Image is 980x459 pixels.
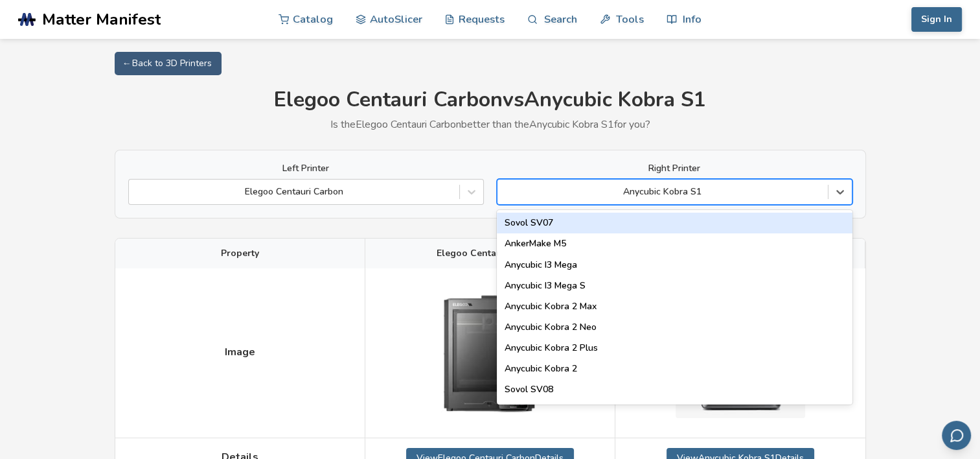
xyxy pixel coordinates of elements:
p: Is the Elegoo Centauri Carbon better than the Anycubic Kobra S1 for you? [115,119,866,130]
div: Anycubic I3 Mega [497,255,852,276]
img: Elegoo Centauri Carbon [425,278,554,427]
div: Sovol SV08 [497,379,852,400]
label: Right Printer [497,163,852,174]
div: Anycubic Kobra 2 Max [497,296,852,317]
div: Sovol SV07 [497,213,852,233]
button: Send feedback via email [942,421,971,450]
div: Anycubic I3 Mega S [497,276,852,296]
button: Sign In [911,7,962,32]
div: Anycubic Kobra 2 Plus [497,338,852,359]
div: Creality Hi [497,400,852,421]
input: Anycubic Kobra S1Sovol SV07AnkerMake M5Anycubic I3 MegaAnycubic I3 Mega SAnycubic Kobra 2 MaxAnyc... [504,187,507,197]
div: AnkerMake M5 [497,233,852,254]
label: Left Printer [128,163,484,174]
span: Image [225,346,255,358]
input: Elegoo Centauri Carbon [135,187,138,197]
div: Anycubic Kobra 2 Neo [497,317,852,338]
a: ← Back to 3D Printers [115,52,222,75]
div: Anycubic Kobra 2 [497,359,852,379]
span: Matter Manifest [42,10,161,29]
span: Property [221,248,259,259]
span: Elegoo Centauri Carbon [437,248,543,259]
h1: Elegoo Centauri Carbon vs Anycubic Kobra S1 [115,88,866,112]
